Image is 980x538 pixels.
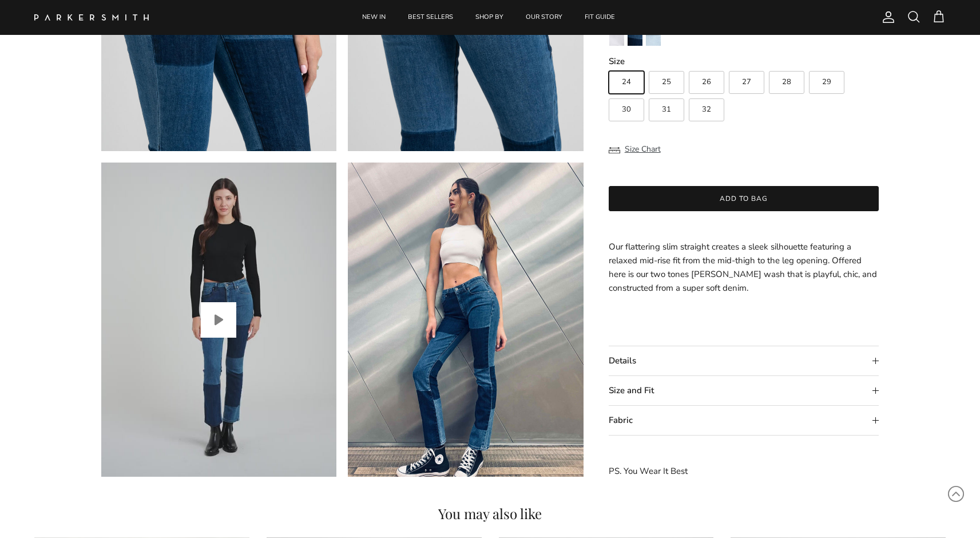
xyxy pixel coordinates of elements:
button: Play video [201,302,236,338]
span: 27 [742,79,751,86]
span: 25 [662,79,671,86]
img: Parker Smith [34,14,149,21]
img: Eternal White [609,31,624,46]
button: Size Chart [609,139,661,160]
legend: Size [609,56,625,68]
a: Stevie [627,30,643,50]
span: 30 [622,106,631,114]
span: 28 [782,79,791,86]
span: 29 [822,79,831,86]
summary: Size and Fit [609,376,879,405]
a: Riviera [645,30,661,50]
span: 26 [702,79,711,86]
span: Our flattering slim straight creates a sleek silhouette featuring a relaxed mid-rise fit from the... [609,241,877,294]
h4: You may also like [34,507,946,520]
span: 24 [622,79,631,86]
p: PS. You Wear It Best [609,464,879,478]
a: Account [877,10,895,24]
span: 31 [662,106,671,114]
span: 32 [702,106,711,114]
img: Riviera [646,31,661,46]
svg: Scroll to Top [947,485,965,503]
img: Stevie [628,31,642,46]
a: Eternal White [609,30,625,50]
summary: Fabric [609,406,879,435]
button: Add to bag [609,186,879,211]
summary: Details [609,346,879,375]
